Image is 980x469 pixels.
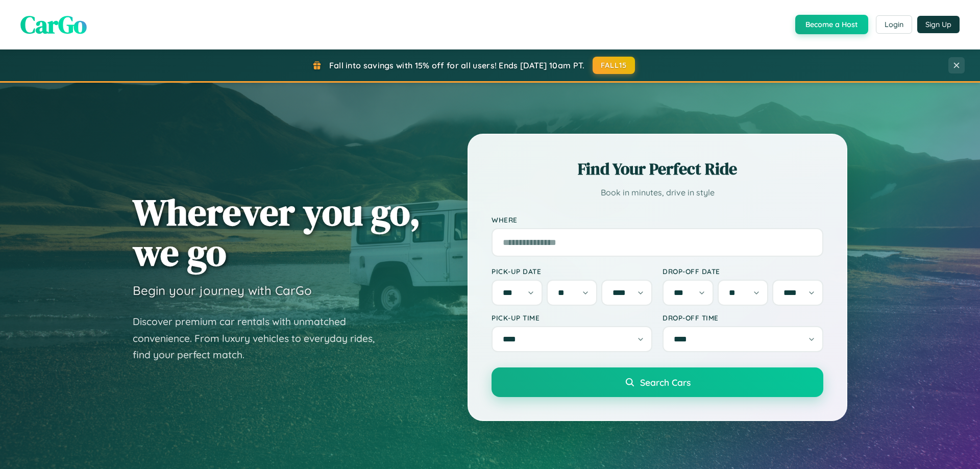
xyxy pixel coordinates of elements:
label: Where [492,215,823,224]
p: Book in minutes, drive in style [492,185,823,200]
h2: Find Your Perfect Ride [492,158,823,180]
button: Login [876,15,912,34]
span: CarGo [20,8,87,41]
span: Fall into savings with 15% off for all users! Ends [DATE] 10am PT. [329,60,585,70]
span: Search Cars [640,377,691,388]
label: Pick-up Date [492,267,652,276]
button: Sign Up [917,16,960,33]
button: Become a Host [795,15,868,34]
button: FALL15 [593,57,635,74]
p: Discover premium car rentals with unmatched convenience. From luxury vehicles to everyday rides, ... [133,313,388,363]
label: Drop-off Time [663,313,823,322]
h1: Wherever you go, we go [133,192,421,273]
button: Search Cars [492,367,823,397]
label: Drop-off Date [663,267,823,276]
label: Pick-up Time [492,313,652,322]
h3: Begin your journey with CarGo [133,283,312,298]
